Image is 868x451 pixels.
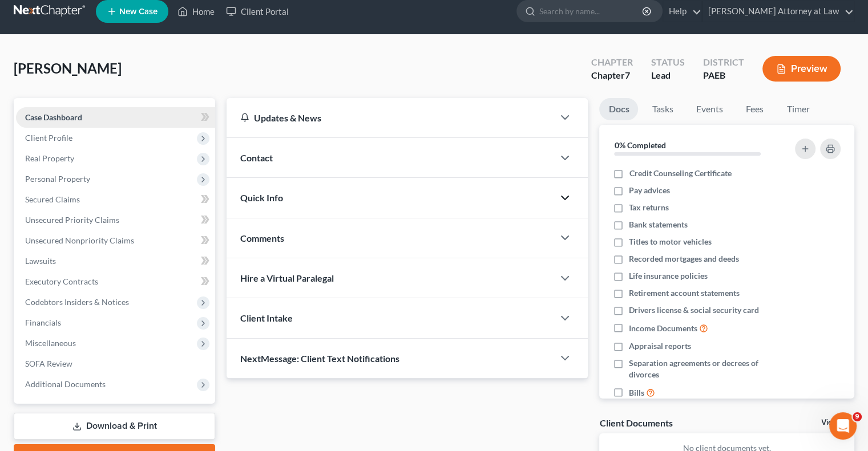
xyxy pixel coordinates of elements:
[614,140,665,150] strong: 0% Completed
[25,256,56,266] span: Lawsuits
[25,235,134,245] span: Unsecured Nonpriority Claims
[16,230,215,251] a: Unsecured Nonpriority Claims
[119,7,158,16] span: New Case
[591,56,633,69] div: Chapter
[629,357,781,380] span: Separation agreements or decrees of divorces
[18,209,178,231] div: In the meantime, these articles might help:
[762,56,841,82] button: Preview
[629,323,697,334] span: Income Documents
[853,412,862,421] span: 9
[629,185,670,196] span: Pay advices
[663,1,701,22] a: Help
[16,107,215,128] a: Case Dashboard
[16,354,215,374] a: SOFA Review
[240,112,540,124] div: Updates & News
[25,359,72,368] span: SOFA Review
[629,387,644,399] span: Bills
[16,251,215,271] a: Lawsuits
[172,1,220,22] a: Home
[629,287,740,299] span: Retirement account statements
[47,292,174,302] strong: Filing Additional Documents
[703,1,854,22] a: [PERSON_NAME] Attorney at Law
[179,5,200,26] button: Home
[9,202,219,239] div: Operator says…
[629,202,669,213] span: Tax returns
[629,236,712,247] span: Titles to motor vehicles
[50,35,210,80] div: Can someone please call me regarding [PERSON_NAME]. My number is [PHONE_NUMBER]. Thanks, [PERSON_...
[55,14,142,26] p: The team can also help
[629,340,691,352] span: Appraisal reports
[703,69,744,82] div: PAEB
[629,270,708,282] span: Life insurance policies
[9,29,219,96] div: user says…
[9,193,219,193] div: New messages divider
[643,98,682,120] a: Tasks
[9,96,219,184] div: Operator says…
[591,69,633,82] div: Chapter
[55,6,96,14] h1: Operator
[33,6,51,25] img: Profile image for Operator
[240,192,283,203] span: Quick Info
[599,417,672,429] div: Client Documents
[25,318,61,327] span: Financials
[28,165,82,174] b: A few hours
[25,215,119,225] span: Unsecured Priority Claims
[14,60,122,76] span: [PERSON_NAME]
[9,96,187,182] div: You’ll get replies here and in your email:✉️[EMAIL_ADDRESS][DOMAIN_NAME]Our usual reply time🕒A fe...
[821,419,850,426] a: View All
[240,273,334,283] span: Hire a Virtual Paralegal
[25,112,82,122] span: Case Dashboard
[240,353,399,364] span: NextMessage: Client Text Notifications
[240,312,293,323] span: Client Intake
[47,323,181,344] strong: Form 121 Statement of Social Security
[629,253,739,265] span: Recorded mortgages and deeds
[703,56,744,69] div: District
[25,194,80,204] span: Secured Claims
[220,1,294,22] a: Client Portal
[625,70,630,80] span: 7
[629,168,731,179] span: Credit Counseling Certificate
[16,189,215,210] a: Secured Claims
[687,98,732,120] a: Events
[36,364,45,373] button: Gif picker
[16,210,215,230] a: Unsecured Priority Claims
[736,98,773,120] a: Fees
[200,5,221,25] div: Close
[25,297,129,307] span: Codebtors Insiders & Notices
[25,133,72,143] span: Client Profile
[18,126,109,147] b: [EMAIL_ADDRESS][DOMAIN_NAME]
[18,364,27,373] button: Emoji picker
[240,152,273,163] span: Contact
[629,304,759,316] span: Drivers license & social security card
[777,98,818,120] a: Timer
[35,312,219,355] div: Form 121 Statement of Social Security
[196,359,214,377] button: Send a message…
[35,240,219,282] div: Filing a Case with ECF through NextChapter
[539,1,644,22] input: Search by name...
[25,338,76,348] span: Miscellaneous
[651,69,685,82] div: Lead
[25,277,98,286] span: Executory Contracts
[240,233,284,243] span: Comments
[9,239,219,397] div: Operator says…
[18,103,178,147] div: You’ll get replies here and in your email: ✉️
[10,340,219,359] textarea: Message…
[18,153,178,176] div: Our usual reply time 🕒
[41,29,219,87] div: Can someone please call me regarding [PERSON_NAME]. My number is [PHONE_NUMBER]. Thanks, [PERSON_...
[25,153,74,163] span: Real Property
[25,174,90,184] span: Personal Property
[47,250,185,271] strong: Filing a Case with ECF through NextChapter
[651,56,685,69] div: Status
[829,412,857,440] iframe: Intercom live chat
[9,202,187,238] div: In the meantime, these articles might help:
[7,5,29,26] button: go back
[25,379,106,389] span: Additional Documents
[35,282,219,312] div: Filing Additional Documents
[54,364,63,373] button: Upload attachment
[16,271,215,292] a: Executory Contracts
[599,98,638,120] a: Docs
[629,219,688,230] span: Bank statements
[14,413,215,440] a: Download & Print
